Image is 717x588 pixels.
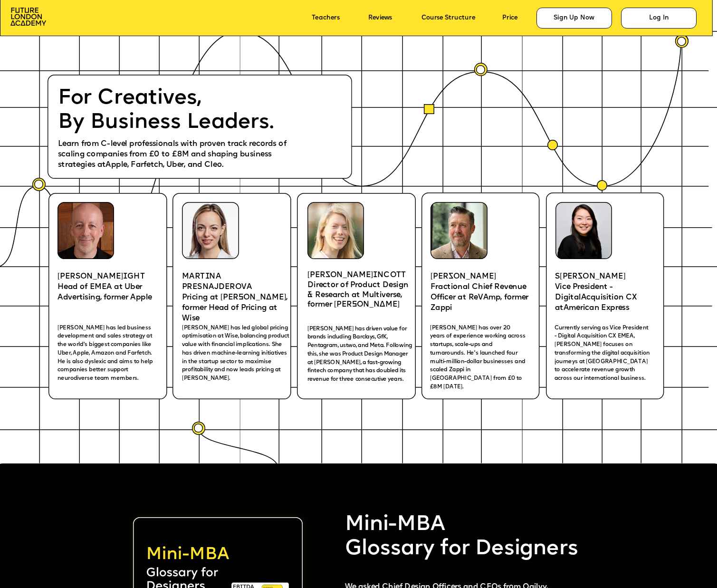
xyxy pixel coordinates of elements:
p: Fractional Chief Revenue Officer at ReV mp, former Zappi [430,282,531,313]
span: Apple, Farfetch, Uber, and Cleo. [106,161,224,169]
span: [PERSON_NAME] [560,273,625,280]
p: For Creatives, [58,86,292,111]
span: I [205,273,210,280]
p: Pricing at [PERSON_NAME], former Head of Pricing at Wise [182,292,288,324]
span: Mini-MBA [345,515,445,535]
span: NCOTT [377,271,406,279]
p: Learn from C-level professionals with proven track records of scaling companies from £0 to £8M an... [58,139,301,170]
span: Head of EMEA at Uber Advertising, former Apple [57,283,152,301]
span: [PERSON_NAME] [307,271,373,279]
a: Course Structure [421,15,475,22]
span: [PERSON_NAME] has led global pricing optimisation at Wise, balancing product value with financial... [182,325,290,381]
a: Teachers [312,15,340,22]
span: [PERSON_NAME] has driven value for brands including Barclays, GfK, Pentagram, ustwo, and Meta. Fo... [307,326,413,382]
span: [PERSON_NAME] has led business development and sales strategy at the world's biggest companies li... [57,325,154,381]
span: GHT [127,273,145,280]
a: Reviews [368,15,392,22]
span: A [581,294,586,301]
span: [PERSON_NAME] [430,273,496,280]
span: MART [182,273,205,280]
img: image-aac980e9-41de-4c2d-a048-f29dd30a0068.png [10,8,46,26]
p: Vice President - Digital cquisition CX at merican Express [555,282,658,313]
span: NA PRESNAJDEROVA [182,273,252,291]
span: [PERSON_NAME] has over 20 years of experience working across startups, scale-ups and turnarounds.... [430,325,526,390]
span: [PERSON_NAME] [57,273,123,280]
span: S [555,273,560,280]
span: I [373,271,377,279]
span: Currently serving as Vice President - Digital Acquisition CX EMEA, [PERSON_NAME] focuses on trans... [554,325,651,381]
p: By Business Leaders. [58,111,292,135]
p: Director of Product Design & Research at Multiverse, former [PERSON_NAME] [307,280,416,310]
span: A [564,304,569,312]
span: I [123,273,127,280]
a: Price [502,15,517,22]
span: Glossary for Designers [345,539,578,559]
span: A [483,294,488,301]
